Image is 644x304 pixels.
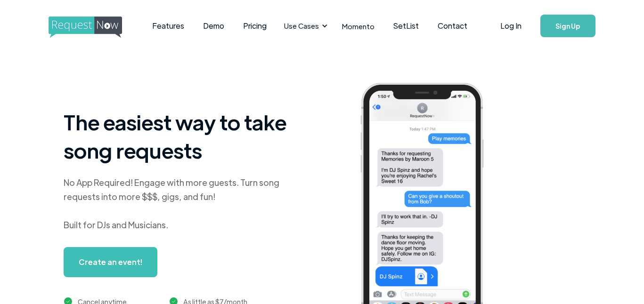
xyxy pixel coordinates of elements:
[384,11,428,40] a: SetList
[278,11,330,40] div: Use Cases
[49,16,139,38] img: requestnow logo
[428,11,477,40] a: Contact
[64,108,299,164] h1: The easiest way to take song requests
[284,21,319,31] div: Use Cases
[49,16,119,35] a: home
[540,15,595,37] a: Sign Up
[143,11,194,40] a: Features
[64,176,299,232] div: No App Required! Engage with more guests. Turn song requests into more $$$, gigs, and fun! Built ...
[64,247,157,277] a: Create an event!
[194,11,234,40] a: Demo
[333,12,384,40] a: Momento
[234,11,276,40] a: Pricing
[491,9,531,42] a: Log In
